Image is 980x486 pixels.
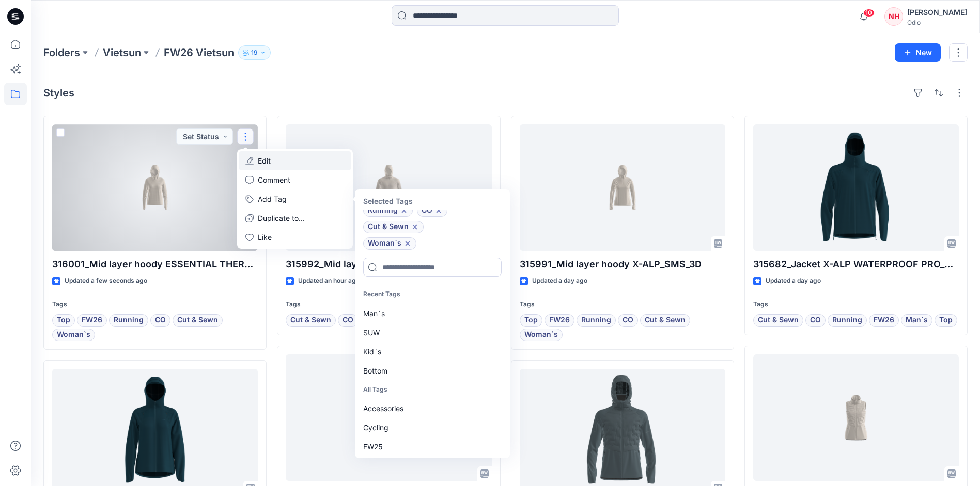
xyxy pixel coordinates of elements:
p: Tags [286,299,491,310]
p: All Tags [357,380,506,399]
p: Tags [520,299,725,310]
span: Cut & Sewn [177,314,218,327]
div: Accessories [357,399,506,418]
span: FW26 [549,314,570,327]
p: 315991_Mid layer hoody X-ALP_SMS_3D [520,257,725,271]
span: Top [524,314,538,327]
span: CO [623,314,633,327]
span: Running [368,204,398,217]
h4: Styles [43,87,74,99]
span: Cut & Sewn [290,314,331,327]
div: [PERSON_NAME] [907,6,967,19]
span: Cut & Sewn [758,314,799,327]
div: NH [884,7,903,26]
span: CO [343,314,353,327]
span: Running [581,314,611,327]
a: 316001_Mid layer hoody ESSENTIAL THERMAL_SMS_3D [52,124,258,251]
span: Top [57,314,70,327]
span: Cut & Sewn [368,221,409,233]
p: Edit [258,155,271,166]
p: Updated a day ago [766,276,821,286]
span: CO [422,204,432,217]
a: 315992_Mid layer hoody X-ALP_SMS_3D [286,124,491,251]
div: Man`s [357,304,506,323]
div: FW25 [357,437,506,456]
p: Like [258,232,272,242]
span: FW26 [82,314,102,327]
a: Folders [43,45,80,60]
a: 315682_Jacket X-ALP WATERPROOF PRO_SMS_3D [753,124,959,251]
p: Updated a day ago [532,276,587,286]
p: Tags [52,299,258,310]
span: Running [114,314,144,327]
p: Updated an hour ago [298,276,360,286]
span: Woman`s [524,329,558,341]
p: 315992_Mid layer hoody X-ALP_SMS_3D [286,257,491,271]
p: FW26 Vietsun [164,45,234,60]
button: New [895,43,941,62]
a: 314151_Vest ZEROWEIGHT INSULATOR_SMS_3D [753,354,959,481]
a: Edit [239,151,351,170]
p: Duplicate to... [258,213,305,223]
div: Odlo [907,19,967,26]
p: 315682_Jacket X-ALP WATERPROOF PRO_SMS_3D [753,257,959,271]
span: CO [810,314,821,327]
span: FW26 [874,314,894,327]
button: Add Tag [239,189,351,208]
span: Woman`s [57,329,90,341]
span: Cut & Sewn [645,314,686,327]
a: 314152_Vest ZEROWEIGHT INSULATOR_SMS_3D [286,354,491,481]
p: Updated a few seconds ago [65,276,147,286]
a: Vietsun [103,45,141,60]
span: 10 [863,9,875,17]
p: Selected Tags [357,191,508,210]
p: 19 [251,47,258,58]
span: CO [155,314,166,327]
span: Woman`s [368,237,401,250]
div: Kid`s [357,342,506,361]
p: 316001_Mid layer hoody ESSENTIAL THERMAL_SMS_3D [52,257,258,271]
span: Running [832,314,862,327]
button: 19 [238,45,271,60]
div: SUW [357,323,506,342]
span: Top [939,314,953,327]
span: Man`s [906,314,928,327]
div: Bottom [357,361,506,380]
p: Comment [258,174,290,185]
div: Cycling [357,418,506,437]
a: 315991_Mid layer hoody X-ALP_SMS_3D [520,124,725,251]
p: Tags [753,299,959,310]
p: Recent Tags [357,285,506,304]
